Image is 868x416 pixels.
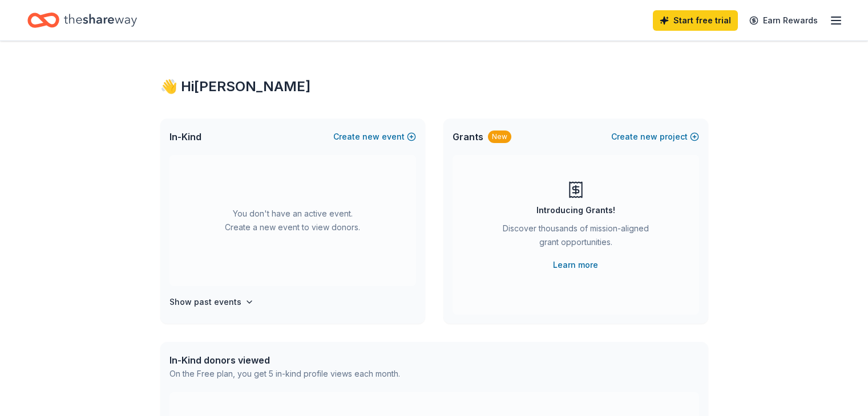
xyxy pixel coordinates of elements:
[169,367,400,381] div: On the Free plan, you get 5 in-kind profile views each month.
[333,130,416,144] button: Createnewevent
[553,258,598,272] a: Learn more
[27,7,137,34] a: Home
[169,155,416,286] div: You don't have an active event. Create a new event to view donors.
[488,130,511,143] div: New
[362,130,380,144] span: new
[169,353,400,367] div: In-Kind donors viewed
[611,130,699,144] button: Createnewproject
[498,222,653,254] div: Discover thousands of mission-aligned grant opportunities.
[653,10,738,31] a: Start free trial
[169,295,241,309] h4: Show past events
[169,130,201,144] span: In-Kind
[742,10,825,31] a: Earn Rewards
[453,130,483,144] span: Grants
[160,78,708,96] div: 👋 Hi [PERSON_NAME]
[536,203,615,217] div: Introducing Grants!
[640,130,657,144] span: new
[169,295,254,309] button: Show past events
